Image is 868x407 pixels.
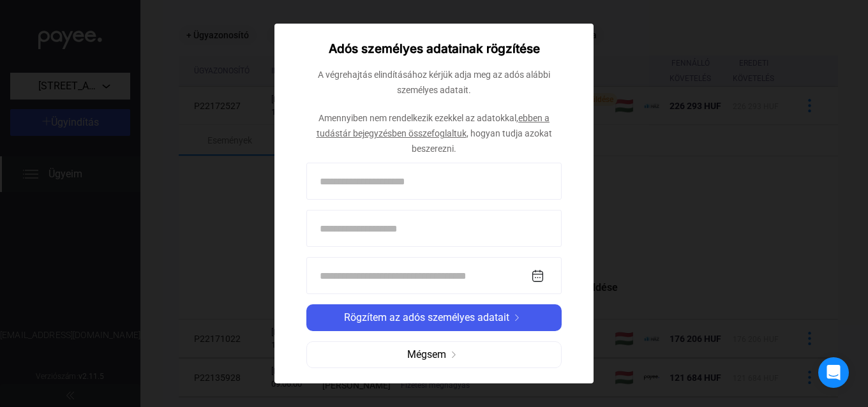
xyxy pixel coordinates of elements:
span: Mégsem [407,347,446,362]
img: arrow-right-white [509,314,525,321]
span: , hogyan tudja azokat beszerezni. [412,128,552,154]
span: Rögzítem az adós személyes adatait [344,310,509,325]
div: A végrehajtás elindításához kérjük adja meg az adós alábbi személyes adatait. [306,67,562,98]
img: arrow-right-grey [446,352,461,358]
h1: Adós személyes adatainak rögzítése [329,41,540,57]
span: Amennyiben nem rendelkezik ezekkel az adatokkal, [318,113,518,123]
button: Rögzítem az adós személyes adataitarrow-right-white [306,304,562,331]
div: Open Intercom Messenger [818,357,849,388]
button: Mégsemarrow-right-grey [306,341,562,368]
